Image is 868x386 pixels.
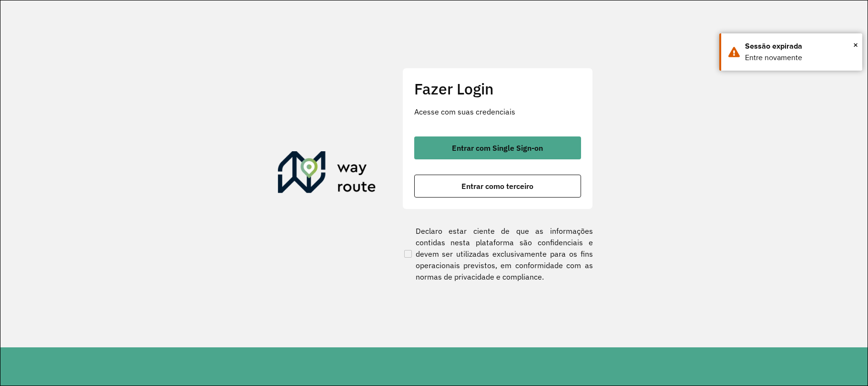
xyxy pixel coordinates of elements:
div: Entre novamente [745,52,855,63]
div: Sessão expirada [745,41,855,52]
img: Roteirizador AmbevTech [278,151,376,197]
p: Acesse com suas credenciais [414,106,581,117]
span: × [853,38,858,52]
h2: Fazer Login [414,80,581,98]
button: button [414,136,581,159]
span: Entrar com Single Sign-on [452,144,543,152]
label: Declaro estar ciente de que as informações contidas nesta plataforma são confidenciais e devem se... [402,225,593,282]
span: Entrar como terceiro [461,182,533,190]
button: Close [853,38,858,52]
button: button [414,175,581,198]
